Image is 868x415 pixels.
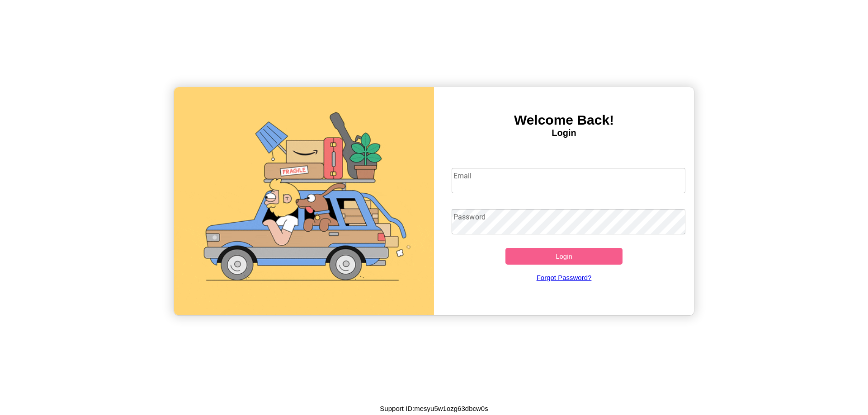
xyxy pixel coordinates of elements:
h3: Welcome Back! [434,112,694,128]
a: Forgot Password? [447,265,681,290]
h4: Login [434,128,694,138]
p: Support ID: mesyu5w1ozg63dbcw0s [380,402,488,415]
img: gif [174,87,434,315]
button: Login [505,248,623,265]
